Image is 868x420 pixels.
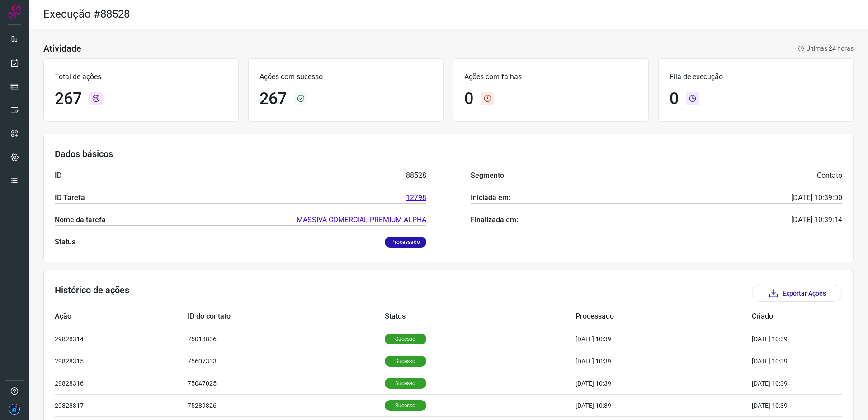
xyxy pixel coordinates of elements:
[55,215,106,225] p: Nome da tarefa
[576,305,752,328] td: Processado
[670,89,679,109] h1: 0
[55,372,188,394] td: 29828316
[55,148,842,159] h3: Dados básicos
[55,89,82,109] h1: 267
[55,328,188,350] td: 29828314
[55,170,61,181] p: ID
[471,215,518,225] p: Finalizada em:
[464,89,473,109] h1: 0
[55,285,129,302] h3: Histórico de ações
[9,404,20,415] img: 610993b183bf89f8f88aaece183d4038.png
[385,237,426,248] p: Processado
[464,72,637,82] p: Ações com falhas
[43,43,81,54] h3: Atividade
[188,305,385,328] td: ID do contato
[385,334,426,344] p: Sucesso
[752,328,815,350] td: [DATE] 10:39
[259,72,432,82] p: Ações com sucesso
[55,394,188,416] td: 29828317
[752,305,815,328] td: Criado
[471,192,510,203] p: Iniciada em:
[55,350,188,372] td: 29828315
[576,350,752,372] td: [DATE] 10:39
[55,237,75,248] p: Status
[576,394,752,416] td: [DATE] 10:39
[188,372,385,394] td: 75047025
[55,72,227,82] p: Total de ações
[406,192,426,203] a: 12798
[576,328,752,350] td: [DATE] 10:39
[55,305,188,328] td: Ação
[385,356,426,367] p: Sucesso
[188,350,385,372] td: 75607333
[791,215,842,225] p: [DATE] 10:39:14
[752,350,815,372] td: [DATE] 10:39
[576,372,752,394] td: [DATE] 10:39
[43,8,130,21] h2: Execução #88528
[8,5,21,19] img: Logo
[798,44,854,53] p: Últimas 24 horas
[752,285,842,302] button: Exportar Ações
[670,72,842,82] p: Fila de execução
[259,89,287,109] h1: 267
[188,394,385,416] td: 75289326
[791,192,842,203] p: [DATE] 10:39:00
[752,372,815,394] td: [DATE] 10:39
[406,170,426,181] p: 88528
[385,378,426,389] p: Sucesso
[385,400,426,411] p: Sucesso
[188,328,385,350] td: 75018836
[55,192,85,203] p: ID Tarefa
[817,170,842,181] p: Contato
[385,305,576,328] td: Status
[471,170,504,181] p: Segmento
[752,394,815,416] td: [DATE] 10:39
[297,215,426,225] a: MASSIVA COMERCIAL PREMIUM ALPHA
